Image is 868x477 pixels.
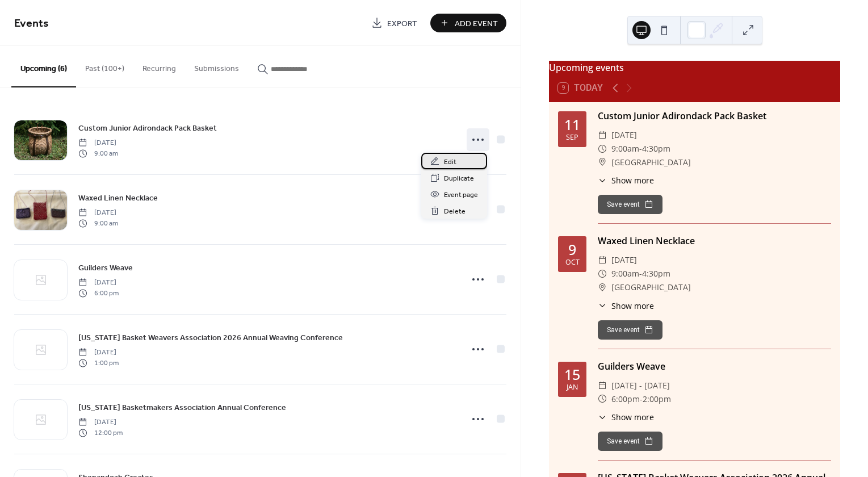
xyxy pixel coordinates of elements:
[549,61,840,74] div: Upcoming events
[598,379,607,392] div: ​
[598,174,607,186] div: ​
[598,300,654,312] button: ​Show more
[566,134,578,141] div: Sep
[639,142,642,156] span: -
[611,411,654,423] span: Show more
[598,359,831,373] div: Guilders Weave
[567,384,578,391] div: Jan
[598,234,831,248] div: Waxed Linen Necklace
[565,259,580,266] div: Oct
[78,288,119,298] span: 6:00 pm
[78,402,286,414] span: [US_STATE] Basketmakers Association Annual Conference
[444,189,478,201] span: Event page
[640,392,643,406] span: -
[611,300,654,312] span: Show more
[78,193,158,204] span: Waxed Linen Necklace
[78,332,343,344] span: [US_STATE] Basket Weavers Association 2026 Annual Weaving Conference
[598,432,662,451] button: Save event
[564,367,580,382] div: 15
[78,123,217,135] span: Custom Junior Adirondack Pack Basket
[78,122,217,135] a: Custom Junior Adirondack Pack Basket
[133,46,185,86] button: Recurring
[568,242,576,257] div: 9
[78,331,343,344] a: [US_STATE] Basket Weavers Association 2026 Annual Weaving Conference
[78,348,119,358] span: [DATE]
[78,428,123,438] span: 12:00 pm
[76,46,133,86] button: Past (100+)
[598,281,607,294] div: ​
[611,253,637,267] span: [DATE]
[564,118,580,132] div: 11
[598,156,607,169] div: ​
[598,195,662,214] button: Save event
[78,218,118,228] span: 9:00 am
[611,174,654,186] span: Show more
[611,128,637,142] span: [DATE]
[611,156,691,169] span: [GEOGRAPHIC_DATA]
[639,267,642,281] span: -
[78,401,286,414] a: [US_STATE] Basketmakers Association Annual Conference
[455,18,498,30] span: Add Event
[611,392,640,406] span: 6:00pm
[611,379,670,392] span: [DATE] - [DATE]
[598,300,607,312] div: ​
[78,138,118,148] span: [DATE]
[598,267,607,281] div: ​
[387,18,417,30] span: Export
[78,208,118,218] span: [DATE]
[643,392,671,406] span: 2:00pm
[444,173,474,185] span: Duplicate
[78,417,123,428] span: [DATE]
[14,12,49,35] span: Events
[78,358,119,368] span: 1:00 pm
[598,253,607,267] div: ​
[78,261,133,274] a: Guilders Weave
[611,142,639,156] span: 9:00am
[598,392,607,406] div: ​
[444,156,456,168] span: Edit
[78,148,118,158] span: 9:00 am
[598,411,654,423] button: ​Show more
[611,267,639,281] span: 9:00am
[642,267,670,281] span: 4:30pm
[78,278,119,288] span: [DATE]
[598,411,607,423] div: ​
[598,128,607,142] div: ​
[363,14,426,32] a: Export
[11,46,76,87] button: Upcoming (6)
[598,174,654,186] button: ​Show more
[185,46,248,86] button: Submissions
[611,281,691,294] span: [GEOGRAPHIC_DATA]
[598,142,607,156] div: ​
[430,14,506,32] button: Add Event
[598,109,831,123] div: Custom Junior Adirondack Pack Basket
[78,191,158,204] a: Waxed Linen Necklace
[598,320,662,340] button: Save event
[444,206,466,217] span: Delete
[642,142,670,156] span: 4:30pm
[78,262,133,274] span: Guilders Weave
